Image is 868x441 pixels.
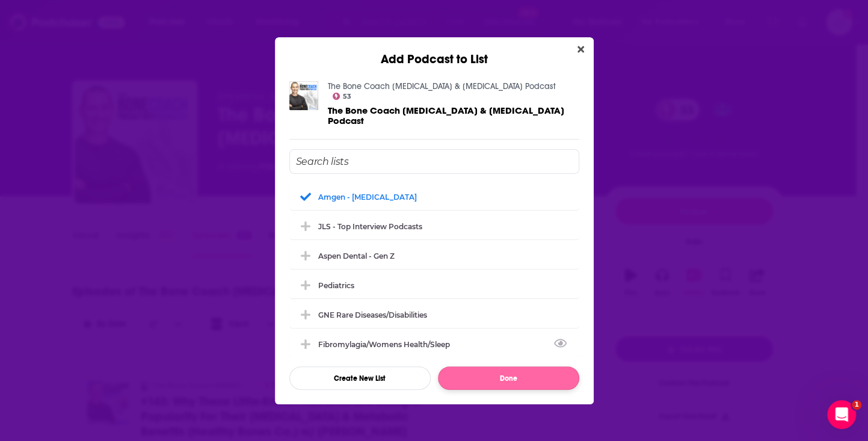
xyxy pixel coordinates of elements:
div: Fibromylagia/Womens Health/Sleep [318,340,457,349]
div: Add Podcast to List [275,37,594,67]
a: The Bone Coach Osteoporosis & Bone Health Podcast [328,105,579,126]
a: 53 [333,93,352,100]
span: 53 [343,94,351,99]
a: The Bone Coach Osteoporosis & Bone Health Podcast [328,81,556,91]
div: Add Podcast To List [289,149,579,390]
div: Amgen - Osteoporosis [289,183,579,210]
div: Pediatrics [289,272,579,298]
span: 1 [852,400,861,410]
input: Search lists [289,149,579,174]
div: GNE rare diseases/disabilities [289,301,579,328]
div: Aspen Dental - Gen Z [289,242,579,269]
button: Create New List [289,366,431,390]
div: JLS - top interview podcasts [289,213,579,239]
iframe: Intercom live chat [827,400,856,429]
div: Amgen - [MEDICAL_DATA] [318,193,417,202]
button: View Link [450,347,457,348]
span: The Bone Coach [MEDICAL_DATA] & [MEDICAL_DATA] Podcast [328,105,564,126]
img: The Bone Coach Osteoporosis & Bone Health Podcast [289,81,318,110]
div: Pediatrics [318,281,354,290]
button: Close [573,42,589,57]
div: JLS - top interview podcasts [318,222,422,231]
div: Fibromylagia/Womens Health/Sleep [289,331,579,357]
button: Done [438,366,579,390]
div: Aspen Dental - Gen Z [318,251,395,261]
div: GNE rare diseases/disabilities [318,310,427,319]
